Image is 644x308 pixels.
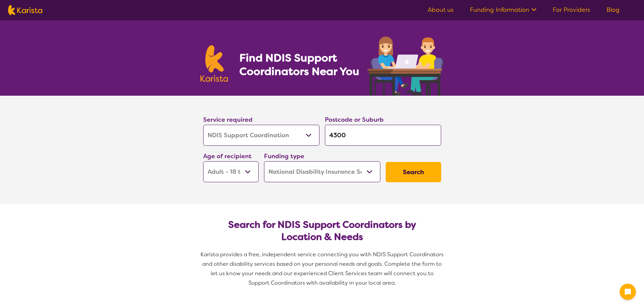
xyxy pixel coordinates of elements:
img: support-coordination [367,37,444,96]
img: Karista logo [200,45,228,82]
img: Karista logo [8,5,42,15]
a: For Providers [553,6,590,14]
label: Age of recipient [203,152,252,160]
label: Funding type [264,152,304,160]
a: Funding Information [470,6,536,14]
a: About us [428,6,454,14]
button: Search [386,162,441,182]
a: Blog [606,6,620,14]
span: Karista provides a free, independent service connecting you with NDIS Support Coordinators and ot... [200,251,445,286]
h2: Search for NDIS Support Coordinators by Location & Needs [209,219,436,243]
label: Service required [203,116,253,124]
h1: Find NDIS Support Coordinators Near You [239,51,364,78]
input: Type [325,125,441,146]
label: Postcode or Suburb [325,116,384,124]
